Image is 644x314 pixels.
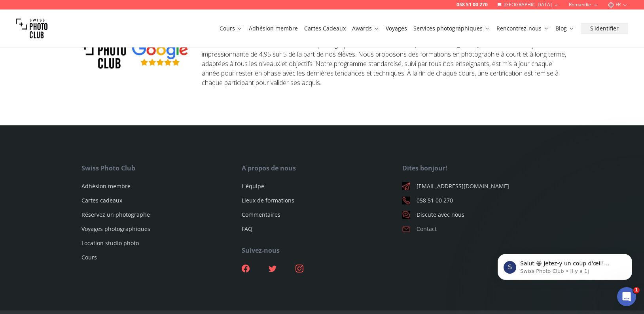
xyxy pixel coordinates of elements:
[220,25,242,32] a: Cours
[202,40,569,87] p: Swiss Photo Club est l'une des écoles de photographie les mieux notées en [GEOGRAPHIC_DATA], avec...
[81,239,139,247] a: Location studio photo
[349,23,383,34] button: Awards
[402,211,563,219] a: Discute avec nous
[486,237,644,293] iframe: Intercom notifications message
[552,23,578,34] button: Blog
[216,23,246,34] button: Cours
[242,182,264,190] a: L'équipe
[81,197,122,204] a: Cartes cadeaux
[242,163,402,173] div: A propos de nous
[246,23,301,34] button: Adhésion membre
[81,163,242,173] div: Swiss Photo Club
[242,197,294,204] a: Lieux de formations
[16,13,47,44] img: Swiss photo club
[456,2,488,8] a: 058 51 00 270
[352,25,379,32] a: Awards
[402,163,563,173] div: Dites bonjour!
[402,197,563,204] a: 058 51 00 270
[617,287,636,306] iframe: Intercom live chat
[242,225,252,233] a: FAQ
[402,182,563,190] a: [EMAIL_ADDRESS][DOMAIN_NAME]
[633,287,640,293] span: 1
[496,25,549,32] a: Rencontrez-nous
[410,23,493,34] button: Services photographiques
[75,19,189,88] img: eduoua
[81,225,150,233] a: Voyages photographiques
[301,23,349,34] button: Cartes Cadeaux
[242,246,402,255] div: Suivez-nous
[81,211,150,218] a: Réservez un photographe
[249,25,298,32] a: Adhésion membre
[304,25,346,32] a: Cartes Cadeaux
[413,25,490,32] a: Services photographiques
[402,225,563,233] a: Contact
[81,253,97,261] a: Cours
[81,182,131,190] a: Adhésion membre
[581,23,628,34] button: S'identifier
[555,25,574,32] a: Blog
[386,25,407,32] a: Voyages
[242,211,280,218] a: Commentaires
[493,23,552,34] button: Rencontrez-nous
[383,23,410,34] button: Voyages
